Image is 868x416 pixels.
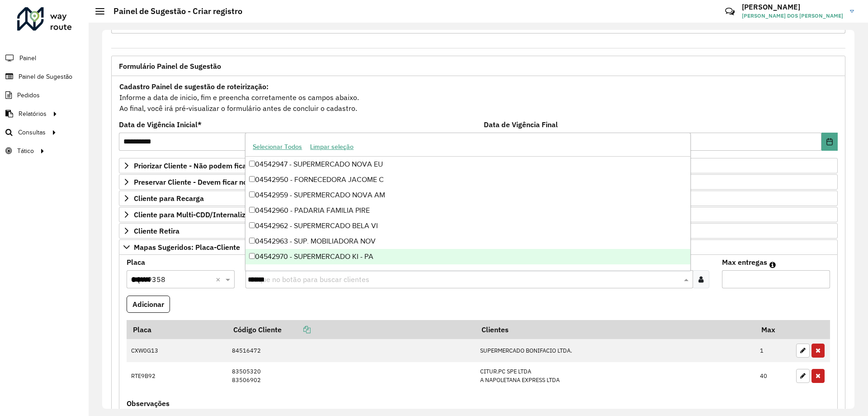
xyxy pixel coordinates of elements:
[119,207,838,222] a: Cliente para Multi-CDD/Internalização
[245,133,690,271] ng-dropdown-panel: Options list
[19,109,47,119] span: Relatórios
[19,53,36,63] span: Painel
[127,320,227,339] th: Placa
[134,211,261,218] span: Cliente para Multi-CDD/Internalização
[227,320,476,339] th: Código Cliente
[722,257,767,268] label: Max entregas
[134,178,318,186] span: Preservar Cliente - Devem ficar no buffer, não roteirizar
[134,227,179,234] span: Cliente Retira
[249,140,306,154] button: Selecionar Todos
[119,119,202,130] label: Data de Vigência Inicial
[475,362,755,389] td: CITUR.PC SPE LTDA A NAPOLETANA EXPRESS LTDA
[720,2,740,21] a: Contato Rápido
[119,174,838,190] a: Preservar Cliente - Devem ficar no buffer, não roteirizar
[127,257,145,268] label: Placa
[742,3,843,11] h3: [PERSON_NAME]
[104,6,242,16] h2: Painel de Sugestão - Criar registro
[227,362,476,389] td: 83505320 83506902
[245,264,690,280] div: 04543608 - FAMILIA [PERSON_NAME]
[484,119,558,130] label: Data de Vigência Final
[245,249,690,264] div: 04542970 - SUPERMERCADO KI - PA
[755,320,792,339] th: Max
[17,146,34,156] span: Tático
[245,234,690,249] div: 04542963 - SUP. MOBILIADORA NOV
[17,91,40,100] span: Pedidos
[134,162,282,169] span: Priorizar Cliente - Não podem ficar no buffer
[119,158,838,173] a: Priorizar Cliente - Não podem ficar no buffer
[245,172,690,187] div: 04542950 - FORNECEDORA JACOME C
[127,296,170,313] button: Adicionar
[475,320,755,339] th: Clientes
[134,195,204,202] span: Cliente para Recarga
[127,362,227,389] td: RTE9B92
[119,223,838,239] a: Cliente Retira
[19,72,72,81] span: Painel de Sugestão
[742,12,843,20] span: [PERSON_NAME] DOS [PERSON_NAME]
[216,274,223,285] span: Clear all
[119,191,838,206] a: Cliente para Recarga
[245,203,690,218] div: 04542960 - PADARIA FAMILIA PIRE
[755,339,792,363] td: 1
[119,62,221,70] span: Formulário Painel de Sugestão
[282,325,311,334] a: Copiar
[227,339,476,363] td: 84516472
[245,218,690,234] div: 04542962 - SUPERMERCADO BELA VI
[755,362,792,389] td: 40
[306,140,358,154] button: Limpar seleção
[769,261,776,268] em: Máximo de clientes que serão colocados na mesma rota com os clientes informados
[134,244,240,251] span: Mapas Sugeridos: Placa-Cliente
[119,239,838,255] a: Mapas Sugeridos: Placa-Cliente
[821,133,838,151] button: Choose Date
[18,128,46,137] span: Consultas
[127,339,227,363] td: CXW0G13
[119,82,269,91] strong: Cadastro Painel de sugestão de roteirização:
[127,398,170,409] label: Observações
[119,81,838,114] div: Informe a data de inicio, fim e preencha corretamente os campos abaixo. Ao final, você irá pré-vi...
[245,187,690,203] div: 04542959 - SUPERMERCADO NOVA AM
[475,339,755,363] td: SUPERMERCADO BONIFACIO LTDA.
[245,157,690,172] div: 04542947 - SUPERMERCADO NOVA EU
